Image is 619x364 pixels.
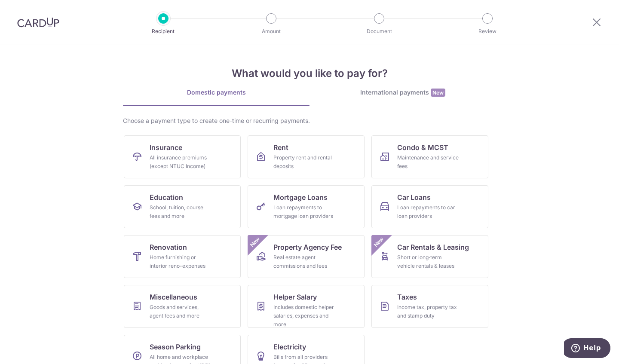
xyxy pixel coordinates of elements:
div: Choose a payment type to create one-time or recurring payments. [123,116,496,125]
div: Maintenance and service fees [397,153,459,171]
span: New [372,235,386,249]
span: Help [19,6,37,14]
div: International payments [309,88,496,97]
div: Loan repayments to car loan providers [397,203,459,220]
a: EducationSchool, tuition, course fees and more [124,185,241,228]
div: Goods and services, agent fees and more [150,303,211,320]
h4: What would you like to pay for? [123,66,496,81]
div: Domestic payments [123,88,309,97]
a: Condo & MCSTMaintenance and service fees [371,135,488,178]
a: RentProperty rent and rental deposits [248,135,365,178]
span: Renovation [150,242,187,252]
a: Car LoansLoan repayments to car loan providers [371,185,488,228]
span: Car Rentals & Leasing [397,242,469,252]
span: Insurance [150,142,182,153]
p: Review [456,27,519,36]
p: Document [347,27,411,36]
div: Includes domestic helper salaries, expenses and more [273,303,335,329]
a: MiscellaneousGoods and services, agent fees and more [124,285,241,328]
a: Property Agency FeeReal estate agent commissions and feesNew [248,235,365,278]
img: CardUp [17,17,59,28]
div: Short or long‑term vehicle rentals & leases [397,253,459,270]
a: Helper SalaryIncludes domestic helper salaries, expenses and more [248,285,365,328]
p: Recipient [132,27,195,36]
span: Taxes [397,292,417,302]
span: Mortgage Loans [273,192,328,202]
span: Car Loans [397,192,431,202]
span: Property Agency Fee [273,242,342,252]
div: Income tax, property tax and stamp duty [397,303,459,320]
div: Home furnishing or interior reno-expenses [150,253,211,270]
div: Loan repayments to mortgage loan providers [273,203,335,220]
iframe: Opens a widget where you can find more information [564,338,610,360]
a: TaxesIncome tax, property tax and stamp duty [371,285,488,328]
div: Property rent and rental deposits [273,153,335,171]
span: Helper Salary [273,292,317,302]
span: New [248,235,262,249]
span: Miscellaneous [150,292,197,302]
a: InsuranceAll insurance premiums (except NTUC Income) [124,135,241,178]
span: Electricity [273,342,306,352]
span: Condo & MCST [397,142,448,153]
span: Season Parking [150,342,201,352]
p: Amount [239,27,303,36]
a: RenovationHome furnishing or interior reno-expenses [124,235,241,278]
div: School, tuition, course fees and more [150,203,211,220]
span: Education [150,192,183,202]
span: Rent [273,142,288,153]
span: New [431,89,445,97]
a: Mortgage LoansLoan repayments to mortgage loan providers [248,185,365,228]
div: All insurance premiums (except NTUC Income) [150,153,211,171]
a: Car Rentals & LeasingShort or long‑term vehicle rentals & leasesNew [371,235,488,278]
div: Real estate agent commissions and fees [273,253,335,270]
